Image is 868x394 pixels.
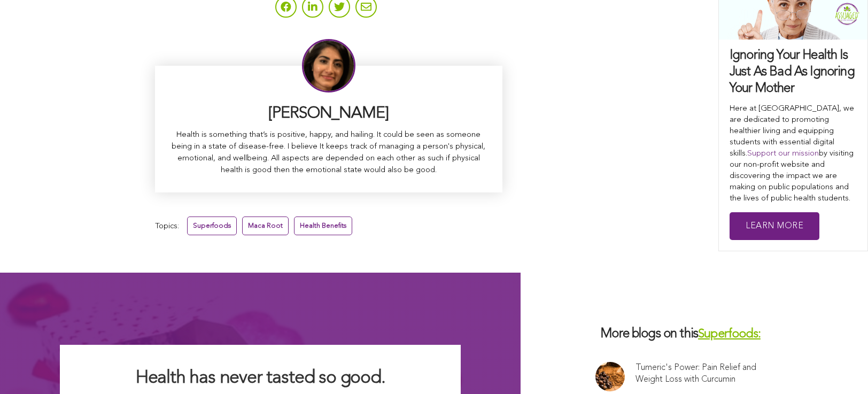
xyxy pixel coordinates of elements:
img: Sitara Darvish [302,39,355,92]
p: Health is something that’s is positive, happy, and hailing. It could be seen as someone being in ... [171,129,486,176]
a: Superfoods: [698,328,761,341]
a: Maca Root [242,217,289,235]
h3: [PERSON_NAME] [171,103,486,124]
a: Superfoods [187,217,237,235]
h3: More blogs on this [595,326,793,343]
a: Health Benefits [294,217,352,235]
a: Tumeric's Power: Pain Relief and Weight Loss with Curcumin [635,362,784,385]
h2: Health has never tasted so good. [81,366,439,390]
a: Learn More [730,212,819,241]
span: Topics: [155,219,179,234]
iframe: Chat Widget [815,343,868,394]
